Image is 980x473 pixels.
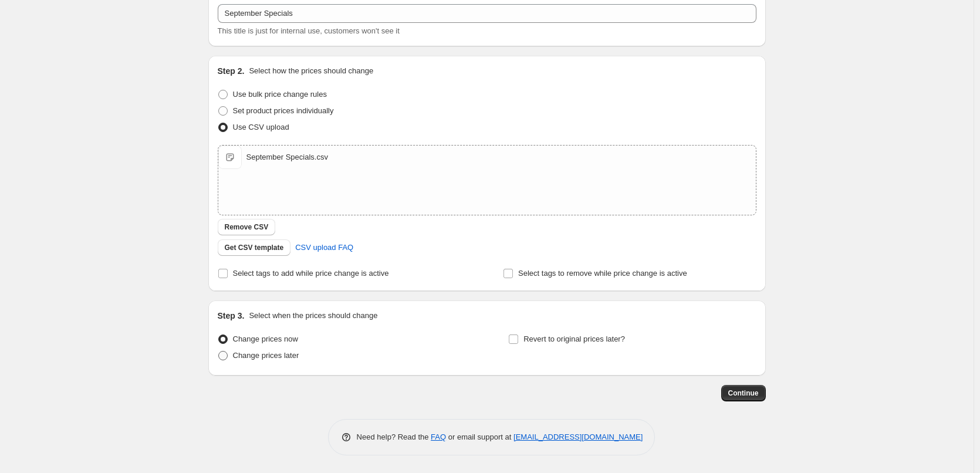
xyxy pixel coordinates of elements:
div: September Specials.csv [246,151,328,163]
a: FAQ [431,433,446,441]
p: Select when the prices should change [249,310,377,322]
button: Remove CSV [218,219,276,235]
button: Get CSV template [218,239,291,256]
span: Select tags to remove while price change is active [518,269,687,278]
span: Use bulk price change rules [233,90,327,99]
span: Remove CSV [225,222,269,232]
span: This title is just for internal use, customers won't see it [218,26,400,35]
a: [EMAIL_ADDRESS][DOMAIN_NAME] [513,433,643,441]
span: Change prices now [233,335,298,343]
input: 30% off holiday sale [218,4,756,23]
span: Select tags to add while price change is active [233,269,389,278]
button: Continue [721,385,766,401]
span: Get CSV template [225,243,284,252]
span: Continue [728,388,759,398]
h2: Step 3. [218,310,245,322]
p: Select how the prices should change [249,65,373,77]
h2: Step 2. [218,65,245,77]
span: Revert to original prices later? [523,335,625,343]
span: Set product prices individually [233,106,334,115]
span: Need help? Read the [357,433,431,441]
a: CSV upload FAQ [288,238,360,257]
span: CSV upload FAQ [295,242,353,254]
span: or email support at [446,433,513,441]
span: Change prices later [233,351,299,360]
span: Use CSV upload [233,123,289,131]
